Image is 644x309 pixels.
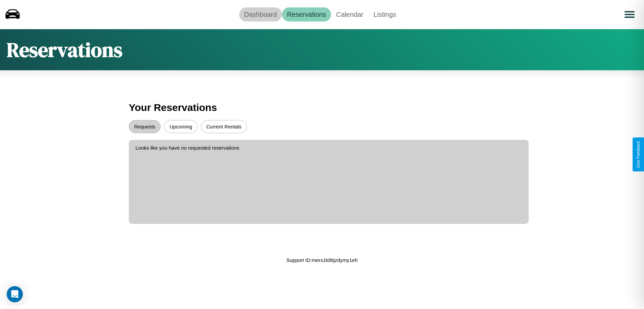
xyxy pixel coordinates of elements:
[636,141,641,168] div: Give Feedback
[201,120,247,133] button: Current Rentals
[239,7,282,22] a: Dashboard
[620,5,639,24] button: Open menu
[7,286,23,302] div: Open Intercom Messenger
[129,120,161,133] button: Requests
[7,36,122,64] h1: Reservations
[368,7,401,22] a: Listings
[136,143,522,152] p: Looks like you have no requested reservations
[331,7,368,22] a: Calendar
[164,120,198,133] button: Upcoming
[286,256,358,265] p: Support ID: merx1k8tijzdymy1eh
[129,99,515,117] h3: Your Reservations
[282,7,331,22] a: Reservations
